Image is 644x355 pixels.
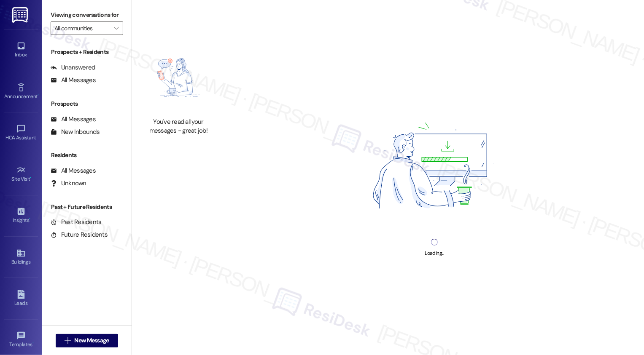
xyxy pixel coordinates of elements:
[114,25,119,32] i: 
[42,48,132,56] div: Prospects + Residents
[65,337,71,344] i: 
[4,287,38,310] a: Leads
[51,179,86,188] div: Unknown
[56,334,118,347] button: New Message
[51,218,102,227] div: Past Residents
[4,39,38,61] a: Inbox
[51,128,100,136] div: New Inbounds
[54,21,110,35] input: All communities
[12,7,30,23] img: ResiDesk Logo
[30,175,32,181] span: •
[32,340,34,346] span: •
[4,328,38,351] a: Templates •
[51,166,96,175] div: All Messages
[29,216,30,222] span: •
[74,336,109,345] span: New Message
[4,204,38,227] a: Insights •
[4,122,38,144] a: HOA Assistant
[51,76,96,85] div: All Messages
[141,42,216,113] img: empty-state
[51,63,95,72] div: Unanswered
[4,246,38,269] a: Buildings
[51,8,123,21] label: Viewing conversations for
[425,249,444,258] div: Loading...
[38,92,39,98] span: •
[4,163,38,186] a: Site Visit •
[51,115,96,124] div: All Messages
[42,151,132,160] div: Residents
[141,117,216,136] div: You've read all your messages - great job!
[51,230,108,239] div: Future Residents
[42,203,132,211] div: Past + Future Residents
[42,99,132,108] div: Prospects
